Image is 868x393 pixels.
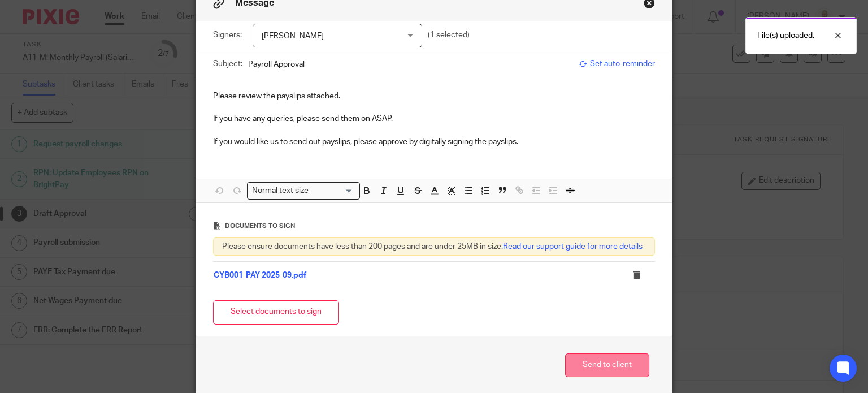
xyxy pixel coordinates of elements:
p: If you have any queries, please send them on ASAP. [213,113,656,124]
a: Read our support guide for more details [503,243,643,251]
p: Please review the payslips attached. [213,90,656,102]
div: Please ensure documents have less than 200 pages and are under 25MB in size. [213,237,656,256]
button: Select documents to sign [213,300,339,325]
span: Documents to sign [225,223,295,229]
a: CYB001-PAY-2025-09.pdf [214,271,306,279]
button: Send to client [565,353,649,378]
p: If you would like us to send out payslips, please approve by digitally signing the payslips. [213,136,656,148]
input: Search for option [313,185,353,197]
p: File(s) uploaded. [757,30,814,41]
div: Search for option [247,182,360,200]
span: Normal text size [250,185,311,197]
